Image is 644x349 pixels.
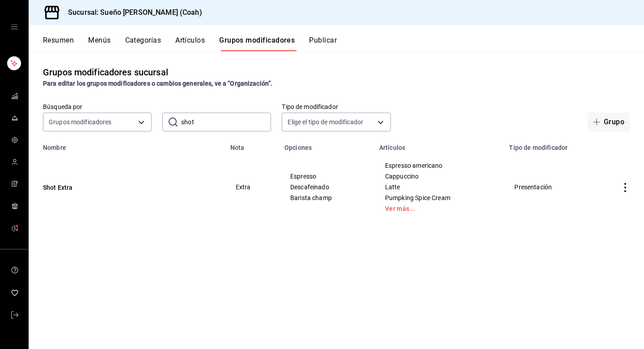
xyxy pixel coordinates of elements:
div: navigation tabs [43,36,644,51]
div: Grupos modificadores sucursal [43,65,168,79]
h3: Sucursal: Sueño [PERSON_NAME] (Coah) [61,7,202,18]
td: Presentación [504,151,606,223]
button: Publicar [309,36,337,51]
strong: Para editar los grupos modificadores o cambios generales, ve a “Organización”. [43,80,272,87]
label: Búsqueda por [43,104,152,110]
button: Grupo [588,113,630,131]
button: Shot Extra [43,183,150,192]
button: open drawer [11,23,18,31]
label: Tipo de modificador [282,104,390,110]
th: Nota [225,139,279,151]
table: simple table [29,139,644,223]
button: Categorías [125,36,161,51]
th: Artículos [374,139,504,151]
td: Extra [225,151,279,223]
button: actions [621,183,630,192]
span: Espresso americano [385,162,493,169]
button: Menús [88,36,110,51]
span: Grupos modificadores [49,118,112,127]
button: Artículos [175,36,205,51]
span: Descafeinado [290,184,363,190]
button: Grupos modificadores [219,36,295,51]
span: Latte [385,184,493,190]
span: Pumpking Spice Cream [385,195,493,201]
th: Tipo de modificador [504,139,606,151]
span: Elige el tipo de modificador [288,118,363,127]
button: Resumen [43,36,74,51]
span: Espresso [290,173,363,179]
th: Opciones [279,139,374,151]
span: Cappuccino [385,173,493,179]
span: Barista champ [290,195,363,201]
input: Buscar [181,113,271,131]
a: Ver más... [385,205,493,212]
th: Nombre [29,139,225,151]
